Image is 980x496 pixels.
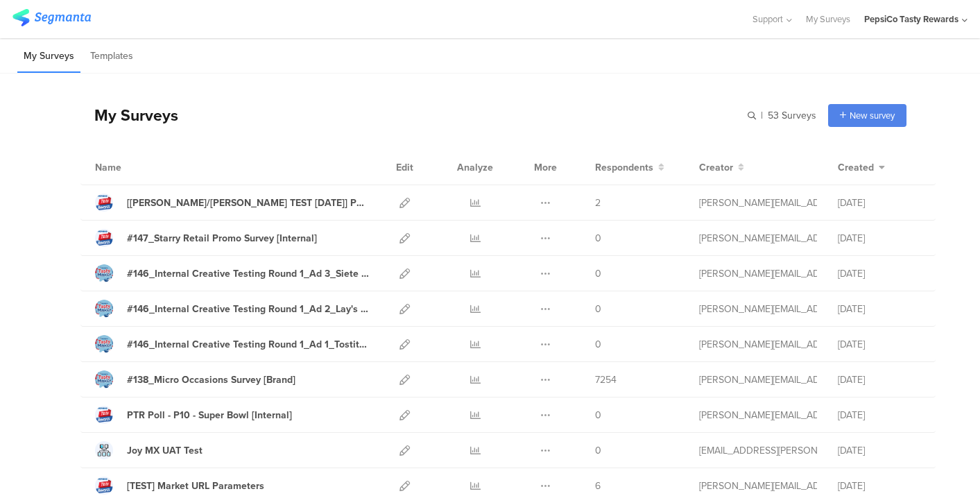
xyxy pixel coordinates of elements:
[454,150,496,185] div: Analyze
[699,302,817,316] div: megan.lynch@pepsico.com
[127,231,317,246] div: #147_Starry Retail Promo Survey [Internal]
[127,196,369,210] div: [MEGAN/JON TEST 10.2.25] PTR Poll - P7 Favorite Snack
[699,160,733,175] span: Creator
[595,302,601,316] span: 0
[699,408,817,422] div: megan.lynch@pepsico.com
[768,108,816,123] span: 53 Surveys
[127,373,295,387] div: #138_Micro Occasions Survey [Brand]
[699,196,817,210] div: megan.lynch@pepsico.com
[850,109,895,122] span: New survey
[95,300,369,318] a: #146_Internal Creative Testing Round 1_Ad 2_Lay's [Internal]
[699,266,817,281] div: megan.lynch@pepsico.com
[699,479,817,493] div: megan.lynch@pepsico.com
[595,160,664,175] button: Respondents
[595,479,601,493] span: 6
[95,370,295,388] a: #138_Micro Occasions Survey [Brand]
[95,229,317,247] a: #147_Starry Retail Promo Survey [Internal]
[80,103,178,127] div: My Surveys
[127,337,369,352] div: #146_Internal Creative Testing Round 1_Ad 1_Tostitos [Internal]
[595,337,601,352] span: 0
[95,441,203,459] a: Joy MX UAT Test
[838,160,885,175] button: Created
[838,196,921,210] div: [DATE]
[595,266,601,281] span: 0
[95,264,369,282] a: #146_Internal Creative Testing Round 1_Ad 3_Siete [Internal]
[838,373,921,387] div: [DATE]
[838,479,921,493] div: [DATE]
[127,479,264,493] div: [TEST] Market URL Parameters
[127,443,203,458] div: Joy MX UAT Test
[95,477,264,495] a: [TEST] Market URL Parameters
[12,9,91,26] img: segmanta logo
[838,266,921,281] div: [DATE]
[595,231,601,246] span: 0
[95,335,369,353] a: #146_Internal Creative Testing Round 1_Ad 1_Tostitos [Internal]
[390,150,420,185] div: Edit
[838,408,921,422] div: [DATE]
[759,108,765,123] span: |
[127,408,292,422] div: PTR Poll - P10 - Super Bowl [Internal]
[84,40,139,73] li: Templates
[595,443,601,458] span: 0
[95,406,292,424] a: PTR Poll - P10 - Super Bowl [Internal]
[699,337,817,352] div: megan.lynch@pepsico.com
[127,266,369,281] div: #146_Internal Creative Testing Round 1_Ad 3_Siete [Internal]
[699,231,817,246] div: megan.lynch@pepsico.com
[699,160,744,175] button: Creator
[595,373,617,387] span: 7254
[838,302,921,316] div: [DATE]
[699,443,817,458] div: andreza.godoy.contractor@pepsico.com
[95,194,369,212] a: [[PERSON_NAME]/[PERSON_NAME] TEST [DATE]] PTR Poll - P7 Favorite Snack
[838,160,874,175] span: Created
[95,160,178,175] div: Name
[595,160,653,175] span: Respondents
[17,40,80,73] li: My Surveys
[838,337,921,352] div: [DATE]
[753,12,783,26] span: Support
[531,150,560,185] div: More
[127,302,369,316] div: #146_Internal Creative Testing Round 1_Ad 2_Lay's [Internal]
[838,231,921,246] div: [DATE]
[838,443,921,458] div: [DATE]
[595,196,601,210] span: 2
[699,373,817,387] div: megan.lynch@pepsico.com
[595,408,601,422] span: 0
[864,12,958,26] div: PepsiCo Tasty Rewards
